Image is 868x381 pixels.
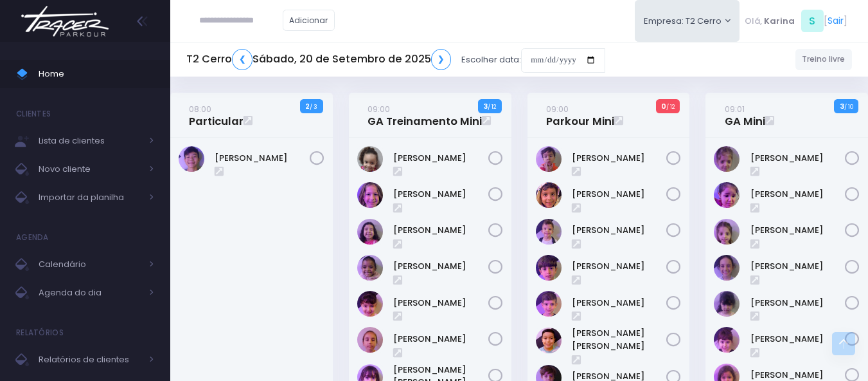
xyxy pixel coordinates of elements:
img: Leonardo Ito Bueno Ramos [536,328,562,353]
img: Benjamin Franco [536,146,562,172]
small: / 10 [844,103,853,111]
span: Olá, [745,15,762,28]
a: [PERSON_NAME] [393,297,488,310]
small: 09:00 [546,103,569,115]
span: Relatórios de clientes [39,351,141,368]
span: Home [39,66,154,82]
small: / 12 [488,103,496,111]
img: Helena Maciel dos Santos [357,255,383,281]
img: Bento Oliveira da Costa [536,182,562,208]
a: [PERSON_NAME] [393,224,488,237]
a: Adicionar [283,10,335,31]
a: [PERSON_NAME] [393,152,488,165]
small: / 12 [666,103,675,111]
a: [PERSON_NAME] [572,152,667,165]
img: Henrique Aviles [536,291,562,317]
img: Clara Bordini [714,219,740,245]
a: [PERSON_NAME] [750,333,846,346]
a: 09:01GA Mini [725,102,765,128]
h5: T2 Cerro Sábado, 20 de Setembro de 2025 [186,49,451,70]
strong: 3 [840,101,844,111]
a: [PERSON_NAME] [572,224,667,237]
span: Novo cliente [39,161,141,178]
a: [PERSON_NAME] [572,297,667,310]
img: Beatriz Giometti [357,182,383,208]
a: [PERSON_NAME] [393,260,488,273]
a: [PERSON_NAME] [750,188,846,201]
strong: 3 [483,101,488,111]
a: [PERSON_NAME] [750,152,846,165]
img: Isabela Araújo Girotto [357,291,383,317]
a: [PERSON_NAME] [572,260,667,273]
a: ❮ [232,49,252,70]
img: Giovanna Silveira Barp [357,219,383,245]
small: / 3 [310,103,317,111]
div: [ ] [740,6,852,35]
a: [PERSON_NAME] [750,224,846,237]
img: Beatriz Gelber de Azevedo [714,182,740,208]
span: Agenda do dia [39,284,141,301]
h4: Clientes [16,101,51,127]
a: [PERSON_NAME] [750,297,846,310]
a: 09:00Parkour Mini [546,102,614,128]
strong: 2 [305,101,310,111]
a: [PERSON_NAME] [750,260,846,273]
h4: Relatórios [16,320,64,346]
img: Albert Hong [179,146,204,172]
a: [PERSON_NAME] [572,188,667,201]
small: 09:00 [368,103,390,115]
a: ❯ [431,49,452,70]
a: 09:00GA Treinamento Mini [368,102,482,128]
img: Alice Bordini [714,146,740,172]
span: Karina [764,15,795,28]
h4: Agenda [16,225,49,250]
a: [PERSON_NAME] [393,333,488,346]
a: 08:00Particular [189,102,244,128]
img: Helena de Oliveira Mendonça [714,255,740,281]
small: 09:01 [725,103,745,115]
img: Laura Ximenes Zanini [714,327,740,353]
small: 08:00 [189,103,211,115]
img: Antonella sousa bertanha [357,146,383,172]
a: [PERSON_NAME] [215,152,310,165]
span: S [801,10,824,32]
img: Isabela Sanseverino Curvo Candido Lima [714,291,740,317]
strong: 0 [661,101,666,111]
a: Treino livre [795,49,853,70]
a: [PERSON_NAME] [PERSON_NAME] [572,327,667,352]
div: Escolher data: [186,45,605,75]
img: Laura Oliveira Alves [357,327,383,353]
img: Gustavo Braga Janeiro Antunes [536,255,562,281]
span: Calendário [39,256,141,273]
a: Sair [828,14,844,28]
a: [PERSON_NAME] [393,188,488,201]
span: Importar da planilha [39,189,141,206]
img: Gabriel Afonso Frisch [536,219,562,245]
span: Lista de clientes [39,133,141,149]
